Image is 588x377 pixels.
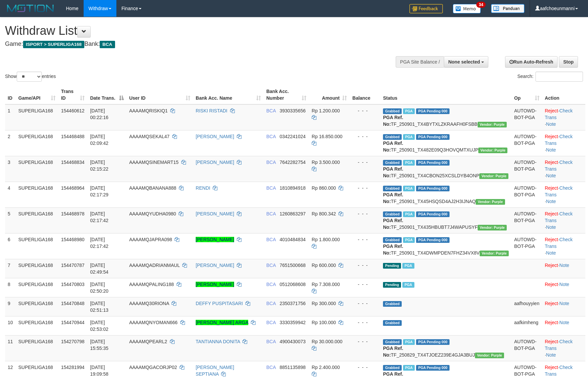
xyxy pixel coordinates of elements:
div: - - - [352,300,378,307]
a: RENDI [196,185,210,191]
a: [PERSON_NAME] [196,134,234,139]
a: Note [559,282,569,287]
span: Grabbed [383,365,402,371]
td: · · [542,335,585,361]
span: Copy 4010484834 to clipboard [280,237,306,242]
b: PGA Ref. No: [383,244,403,256]
a: Check Trans [545,185,573,197]
a: Note [559,320,569,325]
span: BCA [266,263,276,268]
th: ID [5,85,16,104]
td: SUPERLIGA168 [16,156,59,182]
span: AAAAMQNYOMAN666 [129,320,178,325]
th: Op: activate to sort column ascending [511,85,542,104]
td: 11 [5,335,16,361]
a: Reject [545,320,558,325]
span: AAAAMQPEARL2 [129,339,167,344]
span: BCA [266,339,276,344]
th: Trans ID: activate to sort column ascending [58,85,87,104]
th: Balance [350,85,380,104]
span: AAAAMQRISKIQ1 [129,108,168,113]
div: - - - [352,319,378,326]
td: · · [542,104,585,130]
span: PGA Pending [416,237,450,243]
span: PGA Pending [416,211,450,217]
td: AUTOWD-BOT-PGA [511,130,542,156]
span: BCA [266,185,276,191]
span: ISPORT > SUPERLIGA168 [23,41,84,48]
span: Copy 1260863297 to clipboard [280,211,306,216]
td: · [542,259,585,278]
td: · [542,278,585,297]
a: Reject [545,185,558,191]
span: Copy 8851135898 to clipboard [280,365,306,370]
span: 154470944 [61,320,84,325]
a: Note [559,263,569,268]
span: Grabbed [383,160,402,166]
span: 154468980 [61,237,84,242]
td: AUTOWD-BOT-PGA [511,335,542,361]
span: Copy 7651500668 to clipboard [280,263,306,268]
td: TF_250829_TX4TJOEZ239E4GJA3BUJ [380,335,511,361]
td: · [542,316,585,335]
span: 154468834 [61,160,84,165]
a: Reject [545,301,558,306]
td: 3 [5,156,16,182]
span: [DATE] 02:09:42 [90,134,108,146]
a: Note [546,121,556,127]
a: Reject [545,108,558,113]
span: 154468488 [61,134,84,139]
span: BCA [266,237,276,242]
div: - - - [352,338,378,345]
span: [DATE] 02:53:02 [90,320,108,332]
a: Reject [545,160,558,165]
span: Rp 600.000 [312,263,336,268]
span: BCA [266,160,276,165]
b: PGA Ref. No: [383,140,403,153]
span: Pending [383,282,401,288]
span: Grabbed [383,301,402,307]
td: 1 [5,104,16,130]
th: Status [380,85,511,104]
td: AUTOWD-BOT-PGA [511,207,542,233]
a: Check Trans [545,365,573,377]
img: MOTION_logo.png [5,3,56,13]
span: 154460612 [61,108,84,113]
span: 154270798 [61,339,84,344]
th: Game/API: activate to sort column ascending [16,85,59,104]
span: PGA Pending [416,365,450,371]
span: BCA [266,134,276,139]
span: Vendor URL: https://trx4.1velocity.biz [478,122,507,127]
span: Vendor URL: https://trx4.1velocity.biz [476,199,505,205]
span: 154470848 [61,301,84,306]
div: - - - [352,281,378,288]
span: Copy 7642282754 to clipboard [280,160,306,165]
span: [DATE] 02:17:29 [90,185,108,197]
th: Bank Acc. Name: activate to sort column ascending [193,85,264,104]
td: · · [542,233,585,259]
span: None selected [448,59,480,65]
b: PGA Ref. No: [383,115,403,127]
a: Reject [545,263,558,268]
td: SUPERLIGA168 [16,297,59,316]
td: aafhouyyien [511,297,542,316]
td: SUPERLIGA168 [16,233,59,259]
a: TANTIANNA DONITA [196,339,240,344]
span: Marked by aafnonsreyleab [403,108,415,114]
span: [DATE] 19:09:58 [90,365,108,377]
a: Note [546,352,556,358]
a: Note [546,173,556,178]
label: Search: [517,72,583,82]
a: Note [546,147,556,153]
span: BCA [266,282,276,287]
div: - - - [352,236,378,243]
a: [PERSON_NAME] [196,237,234,242]
span: Grabbed [383,134,402,140]
td: AUTOWD-BOT-PGA [511,182,542,207]
h4: Game: Bank: [5,41,385,48]
a: Note [546,199,556,204]
span: BCA [266,365,276,370]
a: Reject [545,237,558,242]
span: PGA Pending [416,108,450,114]
span: [DATE] 02:17:42 [90,237,108,249]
